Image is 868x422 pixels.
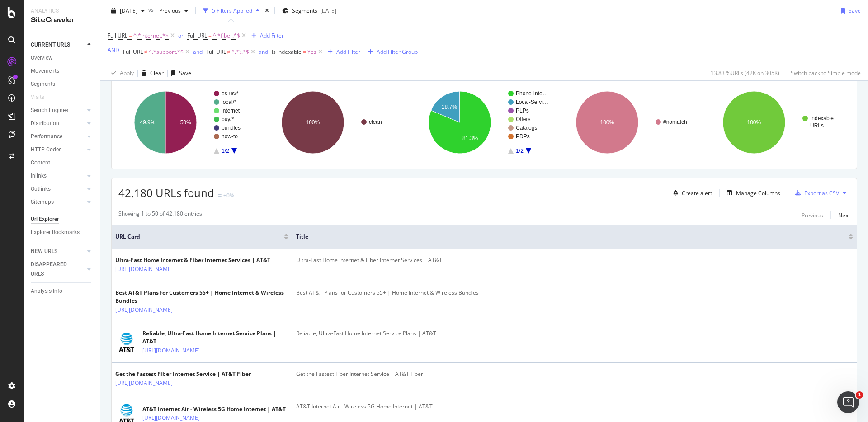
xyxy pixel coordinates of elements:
a: Search Engines [31,106,85,115]
text: 81.3% [462,135,478,141]
button: Segments[DATE] [278,4,340,18]
a: Performance [31,132,85,141]
div: NEW URLS [31,247,57,256]
a: Inlinks [31,171,85,181]
div: Best AT&T Plans for Customers 55+ | Home Internet & Wireless Bundles [296,289,853,297]
div: Export as CSV [804,189,839,197]
div: Reliable, Ultra-Fast Home Internet Service Plans | AT&T [296,329,853,338]
text: 100% [600,119,614,126]
div: 5 Filters Applied [212,7,252,14]
span: vs [148,6,156,14]
span: 42,180 URLs found [118,185,214,200]
div: DISAPPEARED URLS [31,260,76,279]
div: Get the Fastest Fiber Internet Service | AT&T Fiber [115,370,251,378]
text: Offers [516,116,530,122]
span: ^.*internet.*$ [133,29,169,42]
a: DISAPPEARED URLS [31,260,85,279]
span: ≠ [227,48,231,56]
svg: A chart. [413,83,556,162]
a: Explorer Bookmarks [31,228,94,237]
button: Next [838,210,850,220]
div: Sitemaps [31,197,54,207]
img: main image [115,331,138,354]
span: ^.*fiber.*$ [213,29,240,42]
div: Add Filter [260,32,284,39]
a: [URL][DOMAIN_NAME] [115,379,173,388]
text: 100% [747,119,761,126]
a: [URL][DOMAIN_NAME] [115,305,173,314]
a: HTTP Codes [31,145,85,155]
div: Ultra-Fast Home Internet & Fiber Internet Services | AT&T [115,256,270,264]
div: Save [849,7,861,14]
button: Clear [138,66,164,80]
text: Phone-Inte… [516,90,548,97]
a: Overview [31,53,94,63]
div: Content [31,158,50,168]
span: = [129,32,132,39]
a: Outlinks [31,184,85,194]
button: Save [168,66,191,80]
button: Add Filter Group [364,47,418,57]
text: PDPs [516,133,530,140]
div: Reliable, Ultra-Fast Home Internet Service Plans | AT&T [142,329,288,346]
div: 13.83 % URLs ( 42K on 305K ) [711,69,779,77]
a: [URL][DOMAIN_NAME] [115,265,173,274]
div: and [193,48,203,56]
div: Best AT&T Plans for Customers 55+ | Home Internet & Wireless Bundles [115,289,288,305]
span: Full URL [206,48,226,56]
a: Content [31,158,94,168]
span: Title [296,233,835,241]
text: es-us/* [222,90,239,97]
button: or [178,31,184,40]
button: Apply [108,66,134,80]
div: Analytics [31,7,93,15]
div: Ultra-Fast Home Internet & Fiber Internet Services | AT&T [296,256,853,264]
div: Outlinks [31,184,51,194]
div: Next [838,211,850,219]
div: Analysis Info [31,286,62,296]
svg: A chart. [707,83,850,162]
div: HTTP Codes [31,145,61,155]
div: times [263,6,271,15]
span: 2025 Sep. 21st [120,7,137,14]
text: bundles [222,125,241,131]
button: AND [108,46,119,54]
img: Equal [218,194,222,197]
a: Analysis Info [31,286,94,296]
text: PLPs [516,108,529,114]
button: Add Filter [248,30,284,41]
div: Overview [31,53,52,63]
div: Switch back to Simple mode [791,69,861,77]
button: Create alert [670,186,712,200]
a: Sitemaps [31,197,85,207]
a: Movements [31,66,94,76]
text: 1/2 [222,148,229,154]
button: Export as CSV [792,186,839,200]
svg: A chart. [118,83,261,162]
button: Previous [156,4,192,18]
text: Catalogs [516,125,537,131]
text: 18.7% [442,104,457,110]
span: URL Card [115,233,282,241]
div: [DATE] [320,7,336,14]
button: 5 Filters Applied [199,4,263,18]
span: Full URL [108,32,127,39]
div: AT&T Internet Air - Wireless 5G Home Internet | AT&T [142,405,286,413]
div: Showing 1 to 50 of 42,180 entries [118,210,202,220]
svg: A chart. [560,83,703,162]
div: A chart. [266,83,409,162]
a: Visits [31,93,53,102]
a: CURRENT URLS [31,40,85,50]
button: Add Filter [324,47,360,57]
div: Apply [120,69,134,77]
span: Full URL [123,48,143,56]
div: and [259,48,268,56]
text: #nomatch [663,119,687,125]
div: Explorer Bookmarks [31,228,80,237]
button: [DATE] [108,4,148,18]
div: +0% [223,192,234,199]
